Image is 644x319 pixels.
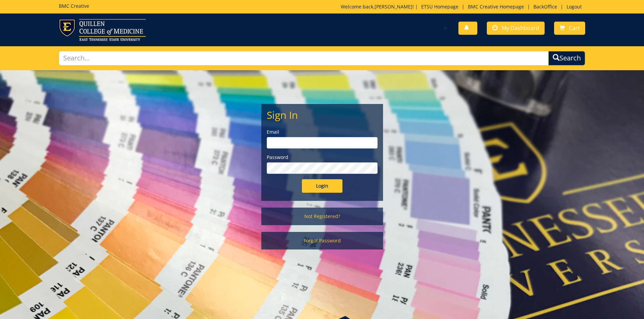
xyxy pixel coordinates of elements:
[261,232,383,249] a: Forgot Password
[554,22,585,35] a: Cart
[569,24,580,32] span: Cart
[418,3,462,10] a: ETSU Homepage
[267,129,378,135] label: Email
[267,154,378,161] label: Password
[59,3,89,8] h5: BMC Creative
[261,208,383,225] a: Not Registered?
[530,3,560,10] a: BackOffice
[464,3,527,10] a: BMC Creative Homepage
[563,3,585,10] a: Logout
[548,51,585,65] button: Search
[302,179,342,193] input: Login
[487,22,545,35] a: My Dashboard
[59,19,146,41] img: ETSU logo
[502,24,539,32] span: My Dashboard
[341,3,585,10] p: Welcome back, ! | | | |
[267,109,378,121] h2: Sign In
[375,3,412,10] a: [PERSON_NAME]
[59,51,549,65] input: Search...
